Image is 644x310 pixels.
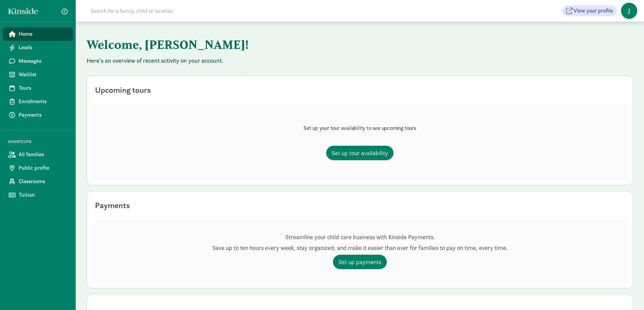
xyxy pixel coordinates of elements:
a: Leads [3,41,73,54]
p: Streamline your child care business with Kinside Payments. [212,233,507,241]
span: Leads [19,44,68,52]
a: All families [3,148,73,161]
span: Set up payments [338,257,381,266]
span: Tours [19,84,68,92]
a: Payments [3,108,73,122]
div: Payments [95,199,130,212]
span: J [621,3,637,19]
a: Public profile [3,161,73,175]
span: All families [19,150,68,159]
span: Enrollments [19,97,68,106]
div: Upcoming tours [95,84,151,96]
p: Here's an overview of recent activity on your account. [87,57,633,65]
iframe: Chat Widget [610,278,644,310]
a: Waitlist [3,68,73,81]
a: Set up payments [333,255,387,269]
a: Tuition [3,188,73,202]
span: Tuition [19,191,68,199]
a: Set up tour availability [326,146,393,160]
p: Set up your tour availability to see upcoming tours [304,124,416,132]
h1: Welcome, [PERSON_NAME]! [87,32,421,57]
span: Payments [19,111,68,119]
a: Messages [3,54,73,68]
a: Home [3,27,73,41]
span: Messages [19,57,68,65]
a: Classrooms [3,175,73,188]
a: Tours [3,81,73,95]
button: View your profile [562,5,617,16]
span: View your profile [574,7,613,15]
span: Classrooms [19,177,68,186]
input: Search for a family, child or location [87,4,276,18]
span: Set up tour availability [332,148,388,158]
span: Home [19,30,68,38]
p: Save up to ten hours every week, stay organized, and make it easier than ever for families to pay... [212,244,507,252]
span: Waitlist [19,71,68,79]
span: Public profile [19,164,68,172]
a: Enrollments [3,95,73,108]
